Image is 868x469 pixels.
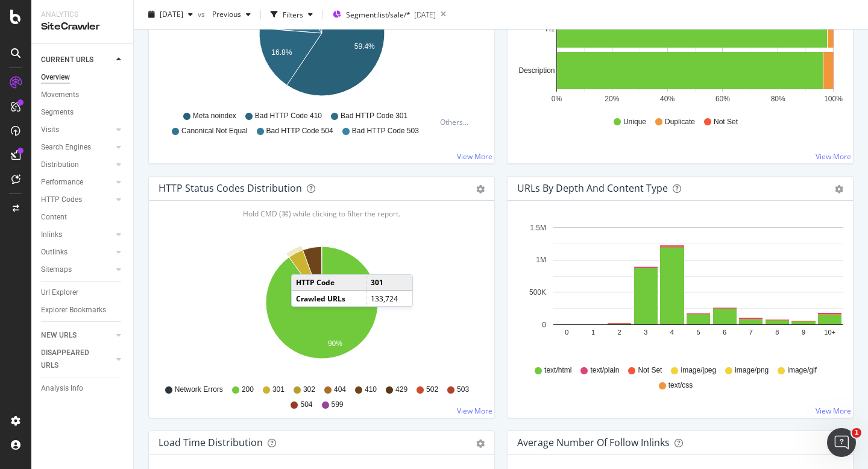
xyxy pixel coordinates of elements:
[41,176,83,189] div: Performance
[41,89,79,101] div: Movements
[266,126,333,136] span: Bad HTTP Code 504
[41,382,125,395] a: Analysis Info
[749,329,753,336] text: 7
[824,95,843,103] text: 100%
[618,329,621,336] text: 2
[242,385,254,395] span: 200
[775,329,779,336] text: 8
[835,185,843,194] div: gear
[41,228,62,241] div: Inlinks
[41,347,113,372] a: DISAPPEARED URLS
[41,211,125,224] a: Content
[41,141,91,154] div: Search Engines
[41,106,125,119] a: Segments
[457,151,492,162] a: View More
[303,385,315,395] span: 302
[160,9,183,19] span: 2025 Sep. 1st
[735,365,769,376] span: image/png
[328,5,436,24] button: Segment:list/sale/*[DATE]
[292,291,366,306] td: Crawled URLs
[852,428,861,438] span: 1
[670,329,674,336] text: 4
[41,89,125,101] a: Movements
[41,54,113,66] a: CURRENT URLS
[181,126,247,136] span: Canonical Not Equal
[41,329,77,342] div: NEW URLS
[41,71,125,84] a: Overview
[354,42,375,51] text: 59.4%
[41,246,113,259] a: Outlinks
[41,286,125,299] a: Url Explorer
[41,141,113,154] a: Search Engines
[544,365,571,376] span: text/html
[476,439,485,448] div: gear
[414,10,436,20] div: [DATE]
[426,385,438,395] span: 502
[681,365,716,376] span: image/jpeg
[365,385,377,395] span: 410
[529,288,546,297] text: 500K
[802,329,805,336] text: 9
[668,380,693,391] span: text/css
[457,385,469,395] span: 503
[440,117,474,127] div: Others...
[292,275,366,291] td: HTTP Code
[300,400,312,410] span: 504
[41,246,68,259] div: Outlinks
[771,95,785,103] text: 80%
[366,275,412,291] td: 301
[517,182,668,194] div: URLs by Depth and Content Type
[714,117,738,127] span: Not Set
[517,220,843,360] svg: A chart.
[816,151,851,162] a: View More
[552,95,562,103] text: 0%
[591,329,595,336] text: 1
[542,321,546,329] text: 0
[41,304,125,316] a: Explorer Bookmarks
[827,428,856,457] iframe: Intercom live chat
[665,117,695,127] span: Duplicate
[546,25,555,33] text: H1
[271,48,292,57] text: 16.8%
[266,5,318,24] button: Filters
[159,182,302,194] div: HTTP Status Codes Distribution
[457,406,492,416] a: View More
[824,329,835,336] text: 10+
[272,385,285,395] span: 301
[41,106,74,119] div: Segments
[175,385,223,395] span: Network Errors
[41,159,79,171] div: Distribution
[283,9,303,19] div: Filters
[41,71,70,84] div: Overview
[518,66,555,75] text: Description
[341,111,407,121] span: Bad HTTP Code 301
[696,329,700,336] text: 5
[787,365,817,376] span: image/gif
[590,365,619,376] span: text/plain
[41,194,113,206] a: HTTP Codes
[366,291,412,306] td: 133,724
[41,10,124,20] div: Analytics
[352,126,419,136] span: Bad HTTP Code 503
[41,286,78,299] div: Url Explorer
[530,224,546,232] text: 1.5M
[41,263,72,276] div: Sitemaps
[41,20,124,34] div: SiteCrawler
[41,124,59,136] div: Visits
[517,436,670,449] div: Average Number of Follow Inlinks
[723,329,726,336] text: 6
[715,95,730,103] text: 60%
[41,54,93,66] div: CURRENT URLS
[41,382,83,395] div: Analysis Info
[660,95,675,103] text: 40%
[41,176,113,189] a: Performance
[41,263,113,276] a: Sitemaps
[41,347,102,372] div: DISAPPEARED URLS
[395,385,407,395] span: 429
[207,5,256,24] button: Previous
[41,159,113,171] a: Distribution
[207,9,241,19] span: Previous
[565,329,568,336] text: 0
[159,239,485,379] div: A chart.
